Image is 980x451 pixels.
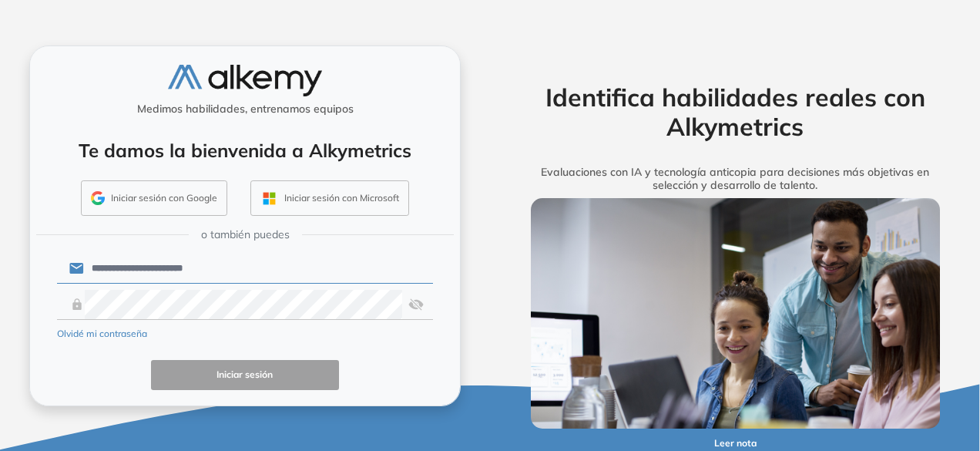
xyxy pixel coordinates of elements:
button: Iniciar sesión con Google [81,180,227,216]
button: Olvidé mi contraseña [57,327,147,341]
h5: Medimos habilidades, entrenamos equipos [36,103,454,116]
h2: Identifica habilidades reales con Alkymetrics [508,82,962,142]
span: o también puedes [201,227,290,243]
h4: Te damos la bienvenida a Alkymetrics [50,140,440,162]
img: logo-alkemy [168,65,322,96]
button: Iniciar sesión [151,360,339,390]
img: asd [408,290,424,319]
img: GMAIL_ICON [91,191,105,205]
img: OUTLOOK_ICON [260,190,278,207]
h5: Evaluaciones con IA y tecnología anticopia para decisiones más objetivas en selección y desarroll... [508,166,962,192]
button: Iniciar sesión con Microsoft [250,180,409,216]
img: img-more-info [531,198,940,429]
